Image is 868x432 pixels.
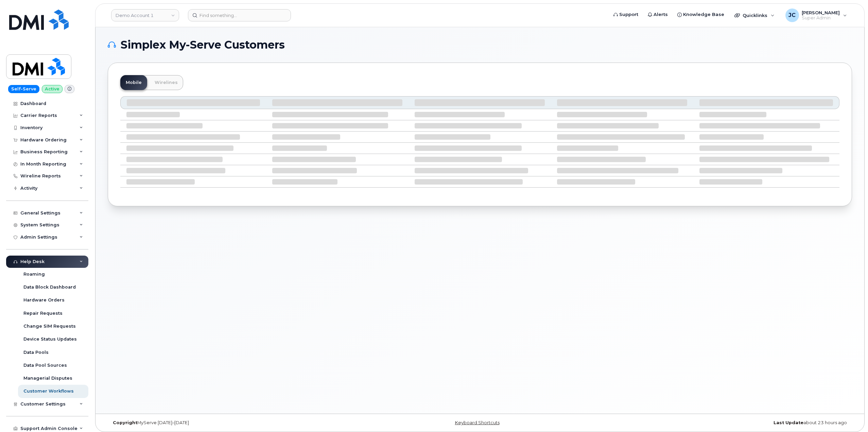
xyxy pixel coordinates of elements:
[774,420,803,425] strong: Last Update
[149,75,183,90] a: Wirelines
[121,40,285,50] span: Simplex My-Serve Customers
[455,420,500,425] a: Keyboard Shortcuts
[604,420,852,426] div: about 23 hours ago
[108,420,356,426] div: MyServe [DATE]–[DATE]
[113,420,137,425] strong: Copyright
[120,75,147,90] a: Mobile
